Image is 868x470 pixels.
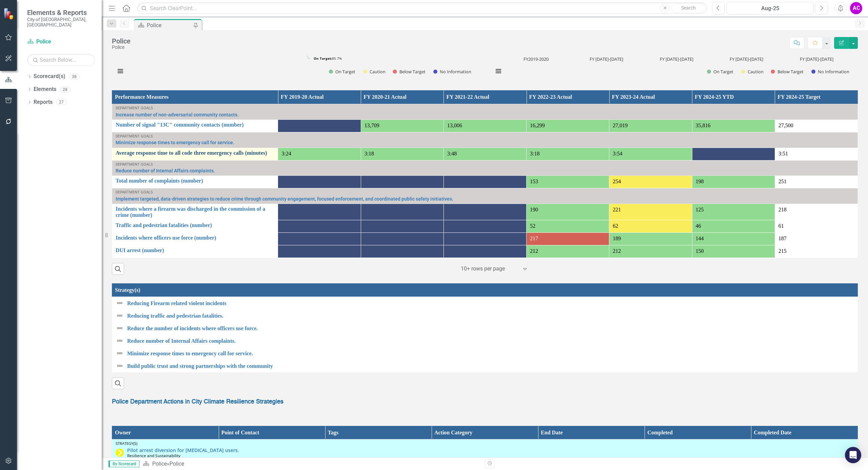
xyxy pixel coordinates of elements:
[170,460,184,467] div: Police
[696,207,704,212] span: 125
[116,134,854,138] div: Department Goals
[112,245,278,258] td: Double-Click to Edit Right Click for Context Menu
[116,235,274,241] a: Incidents where officers use force (number)
[112,220,278,233] td: Double-Click to Edit Right Click for Context Menu
[660,56,693,62] text: FY [DATE]-[DATE]
[56,99,67,105] div: 27
[116,441,854,446] div: Strategy(s)
[116,362,124,370] img: Not Defined
[613,236,621,241] span: 189
[112,233,278,245] td: Double-Click to Edit Right Click for Context Menu
[116,190,854,194] div: Department Goals
[775,220,857,233] td: Double-Click to Edit
[127,448,854,453] a: Pilot arrest diversion for [MEDICAL_DATA] users.
[127,325,854,332] a: Reduce the number of incidents where officers use force.
[116,206,274,218] a: Incidents where a firearm was discharged in the commission of a crime (number)
[116,196,854,202] a: Implement targeted, data-driven strategies to reduce crime through community engagement, focused ...
[850,2,862,14] div: AC
[116,449,124,457] img: Completed
[777,69,804,75] text: Below Target
[590,56,623,62] text: FY [DATE]-[DATE]
[281,151,291,156] span: 3:24
[112,176,278,188] td: Double-Click to Edit Right Click for Context Menu
[364,123,379,128] span: 13,709
[116,178,274,184] a: Total number of complaints (number)
[3,7,15,19] img: ClearPoint Strategy
[778,123,793,128] span: 27,500
[116,112,854,117] a: Increase number of non-adversarial community contacts.
[530,236,538,241] span: 217
[112,148,278,160] td: Double-Click to Edit Right Click for Context Menu
[818,69,849,75] text: No Information
[116,150,274,156] a: Average response time to all code three emergency calls (minutes)
[433,69,471,75] button: Show No Information
[524,56,549,62] text: FY2019-2020
[108,460,139,467] span: By Scorecard
[778,151,788,156] span: 3:51
[696,248,704,254] span: 150
[116,312,124,320] img: Not Defined
[112,132,858,148] td: Double-Click to Edit Right Click for Context Menu
[112,188,858,204] td: Double-Click to Edit Right Click for Context Menu
[530,248,538,254] span: 212
[112,204,278,220] td: Double-Click to Edit Right Click for Context Menu
[696,178,704,184] span: 198
[727,2,813,14] button: Aug-25
[112,37,131,45] div: Police
[127,363,854,369] a: Build public trust and strong partnerships with the community
[116,67,125,76] button: View chart menu, Monthly performance
[530,223,535,229] span: 52
[34,86,56,93] a: Elements
[112,160,858,176] td: Double-Click to Edit Right Click for Context Menu
[778,223,784,229] span: 61
[530,178,538,184] span: 153
[60,87,71,92] div: 28
[127,453,180,458] span: Resilience and Sustainability
[116,106,854,110] div: Department Goals
[447,151,457,156] span: 3:48
[494,67,503,76] button: View chart menu, Year over Year Performance
[112,104,858,120] td: Double-Click to Edit Right Click for Context Menu
[314,56,342,61] text: 85.7%
[27,54,95,66] input: Search Below...
[27,38,95,46] a: Police
[613,207,621,212] span: 221
[112,45,131,50] div: Police
[775,233,857,245] td: Double-Click to Edit
[364,151,374,156] span: 3:18
[335,69,355,75] text: On Target
[370,69,386,75] text: Caution
[530,207,538,212] span: 190
[775,245,857,258] td: Double-Click to Edit
[671,3,705,13] button: Search
[748,69,764,75] text: Caution
[681,5,696,11] span: Search
[713,69,733,75] text: On Target
[34,73,65,80] a: Scorecard(s)
[707,69,734,75] button: Show On Target
[116,222,274,228] a: Traffic and pedestrian fatalities (number)
[775,120,857,132] td: Double-Click to Edit
[116,168,854,173] a: Reduce number of Internal Affairs complaints.
[116,349,124,357] img: Not Defined
[613,178,621,184] span: 254
[69,74,80,79] div: 38
[363,69,386,75] button: Show Caution
[393,69,426,75] button: Show Below Target
[116,337,124,345] img: Not Defined
[530,123,545,128] span: 16,299
[775,148,857,160] td: Double-Click to Edit
[778,236,787,241] span: 187
[147,21,192,30] div: Police
[127,300,854,306] a: Reducing Firearm related violent incidents
[811,69,849,75] button: Show No Information
[399,69,426,75] text: Below Target
[775,176,857,188] td: Double-Click to Edit
[845,447,861,463] div: Open Intercom Messenger
[729,4,811,13] div: Aug-25
[127,338,854,344] a: Reduce number of Internal Affairs complaints.
[613,123,628,128] span: 27,019
[778,248,787,254] span: 215
[329,69,356,75] button: Show On Target
[530,151,539,156] span: 3:18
